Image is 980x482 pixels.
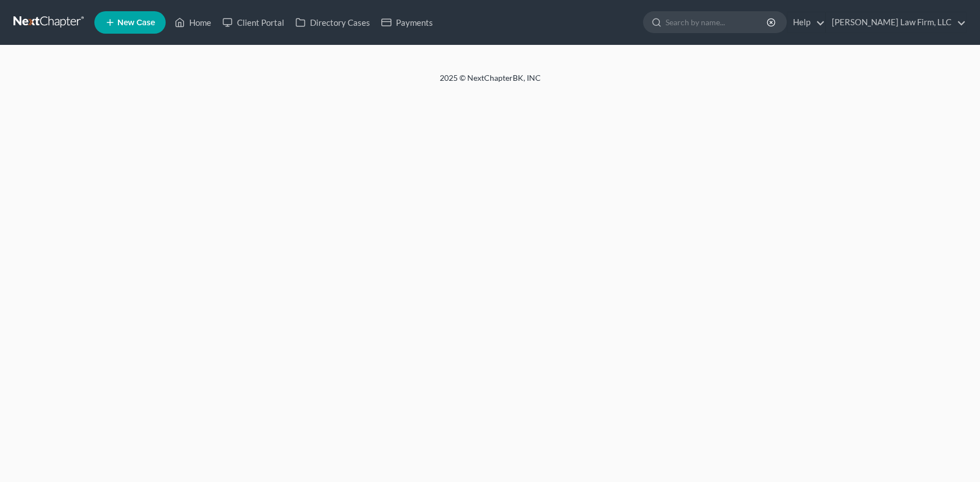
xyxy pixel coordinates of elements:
a: Payments [376,12,439,33]
input: Search by name... [666,12,768,33]
div: 2025 © NextChapterBK, INC [170,72,810,93]
a: Help [787,12,825,33]
a: [PERSON_NAME] Law Firm, LLC [826,12,966,33]
a: Client Portal [217,12,290,33]
a: Directory Cases [290,12,376,33]
span: New Case [117,19,155,27]
a: Home [169,12,217,33]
